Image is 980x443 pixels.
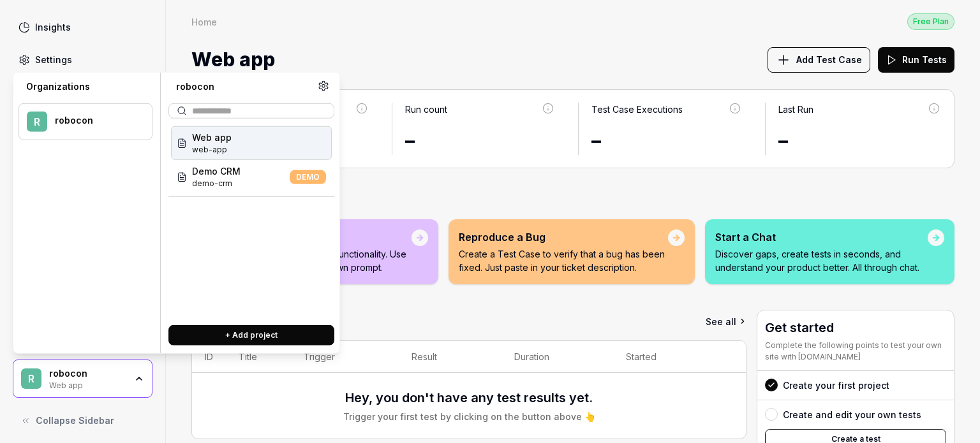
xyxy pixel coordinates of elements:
[19,80,152,93] div: Organizations
[49,379,126,389] div: Web app
[783,379,889,392] div: Create your first project
[55,115,135,126] div: robocon
[13,359,152,398] button: rroboconWeb app
[878,47,954,73] button: Run Tests
[318,80,329,96] a: Organization settings
[715,247,928,274] p: Discover gaps, create tests in seconds, and understand your product better. All through chat.
[168,325,334,345] button: + Add project
[35,20,71,34] div: Insights
[405,103,447,116] div: Run count
[21,368,41,389] span: r
[765,340,946,363] div: Complete the following points to test your own site with [DOMAIN_NAME]
[226,341,291,373] th: Title
[192,164,241,178] span: Demo CRM
[290,170,326,184] span: DEMO
[168,80,318,93] div: robocon
[405,126,556,155] div: –
[459,229,668,245] div: Reproduce a Bug
[343,410,595,423] div: Trigger your first test by clicking on the button above 👆
[768,47,870,73] button: Add Test Case
[907,13,954,30] button: Free Plan
[168,124,334,315] div: Suggestions
[192,341,226,373] th: ID
[778,126,942,155] div: –
[796,53,862,66] span: Add Test Case
[191,15,217,28] div: Home
[706,310,746,333] a: See all
[19,103,152,140] button: rrobocon
[459,247,668,274] p: Create a Test Case to verify that a bug has been fixed. Just paste in your ticket description.
[501,341,613,373] th: Duration
[35,53,72,66] div: Settings
[192,144,232,156] span: Project ID: 9aVU
[591,103,683,116] div: Test Case Executions
[191,189,954,212] h2: Quick Actions
[715,229,928,245] div: Start a Chat
[27,112,47,132] span: r
[13,408,152,433] button: Collapse Sidebar
[49,368,126,379] div: robocon
[399,341,501,373] th: Result
[613,341,720,373] th: Started
[907,13,954,30] div: Free Plan
[778,103,813,116] div: Last Run
[13,47,152,72] a: Settings
[765,318,946,337] h3: Get started
[36,414,114,427] span: Collapse Sidebar
[13,15,152,40] a: Insights
[192,178,241,189] span: Project ID: Z28l
[191,43,275,76] span: Web app
[783,408,921,421] div: Create and edit your own tests
[591,126,742,155] div: –
[192,131,232,144] span: Web app
[291,341,399,373] th: Trigger
[345,388,593,407] h3: Hey, you don't have any test results yet.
